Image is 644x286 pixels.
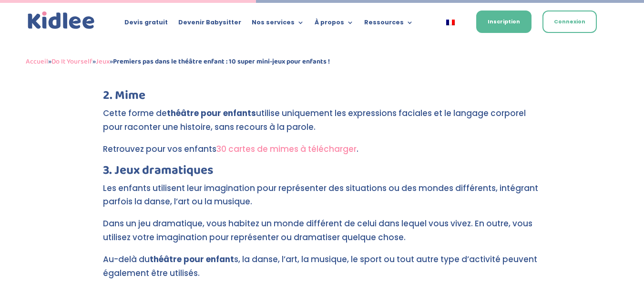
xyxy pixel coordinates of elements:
span: » » » [26,56,330,67]
a: Do It Yourself [51,56,92,67]
a: Ressources [364,19,413,30]
a: À propos [315,19,354,30]
a: Inscription [476,11,532,33]
a: Devis gratuit [124,19,168,30]
a: Jeux [96,56,110,67]
img: logo_kidlee_bleu [26,10,97,32]
a: 30 cartes de mimes à télécharger [216,143,357,155]
p: Cette forme de utilise uniquement les expressions faciales et le langage corporel pour raconter u... [103,106,542,142]
h3: 3. Jeux dramatiques [103,164,542,181]
p: Les enfants utilisent leur imagination pour représenter des situations ou des mondes différents, ... [103,181,542,217]
a: Kidlee Logo [26,10,97,32]
a: Nos services [252,19,304,30]
strong: Premiers pas dans le théâtre enfant : 10 super mini-jeux pour enfants ! [113,56,330,67]
p: Dans un jeu dramatique, vous habitez un monde différent de celui dans lequel vous vivez. En outre... [103,217,542,253]
a: Connexion [542,11,597,33]
h3: 2. Mime [103,89,542,106]
img: Français [446,20,455,25]
a: Accueil [26,56,48,67]
p: Retrouvez pour vos enfants . [103,142,542,164]
a: Devenir Babysitter [178,19,241,30]
strong: théâtre pour enfants [167,107,256,119]
strong: théâtre pour enfant [150,254,234,265]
